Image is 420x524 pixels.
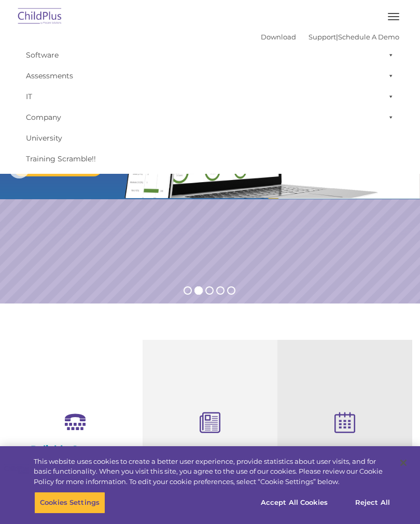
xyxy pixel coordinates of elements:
a: Download [261,33,296,41]
font: | [261,33,399,41]
button: Accept All Cookies [255,492,333,514]
a: Company [21,107,399,128]
a: Support [309,33,336,41]
a: Schedule A Demo [338,33,399,41]
a: Software [21,45,399,65]
h4: Reliable Customer Support [16,444,135,466]
div: This website uses cookies to create a better user experience, provide statistics about user visit... [34,457,391,487]
button: Cookies Settings [34,492,105,514]
a: Training Scramble!! [21,148,399,169]
img: ChildPlus by Procare Solutions [16,5,64,29]
h4: Free Regional Meetings [285,445,404,457]
a: IT [21,86,399,107]
a: Assessments [21,65,399,86]
a: University [21,128,399,148]
h4: Child Development Assessments in ChildPlus [150,445,270,479]
button: Close [392,451,415,474]
button: Reject All [340,492,405,514]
